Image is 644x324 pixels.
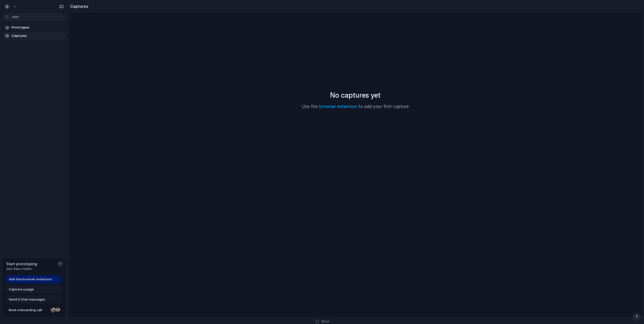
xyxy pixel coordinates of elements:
span: Capture a page [9,287,34,292]
span: Send 3 chat messages [9,297,45,302]
span: Get free credits [6,266,37,272]
a: browser extension [319,104,357,109]
a: Captures [3,32,66,40]
a: Prototypes [3,24,66,31]
span: Prototypes [12,25,64,30]
h2: Captures [68,3,88,9]
span: Error [322,319,329,324]
span: Book onboarding call [9,308,49,313]
h2: No captures yet [330,90,381,100]
div: Christian Iacullo [55,307,61,313]
span: Start prototyping [6,261,37,266]
span: Captures [12,33,64,38]
a: Book onboarding call [5,306,62,314]
p: Use the to add your first capture [302,103,409,110]
span: Add the browser extension [9,277,52,282]
div: Nicole Kubica [50,307,56,313]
